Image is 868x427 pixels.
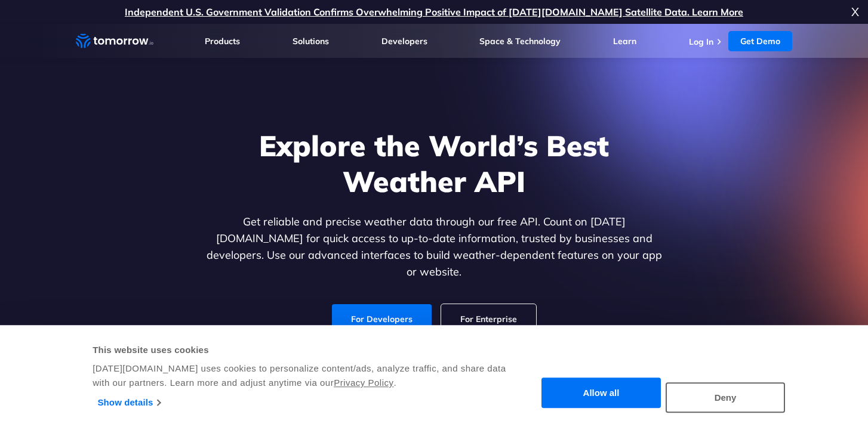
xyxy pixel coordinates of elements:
a: Developers [381,36,427,47]
h1: Explore the World’s Best Weather API [204,128,664,199]
a: Independent U.S. Government Validation Confirms Overwhelming Positive Impact of [DATE][DOMAIN_NAM... [125,6,743,18]
div: This website uses cookies [93,343,521,357]
a: Get Demo [728,31,792,51]
div: [DATE][DOMAIN_NAME] uses cookies to personalize content/ads, analyze traffic, and share data with... [93,361,521,390]
button: Deny [666,382,785,413]
a: Show details [98,394,161,411]
a: Space & Technology [479,36,561,47]
a: For Enterprise [441,304,536,334]
a: Privacy Policy [334,378,393,388]
a: Products [205,36,240,47]
a: For Developers [332,304,432,334]
a: Solutions [293,36,329,47]
p: Get reliable and precise weather data through our free API. Count on [DATE][DOMAIN_NAME] for quic... [204,213,664,280]
a: Home link [76,32,153,50]
button: Allow all [541,378,661,409]
a: Log In [689,36,713,47]
a: Learn [613,36,636,47]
